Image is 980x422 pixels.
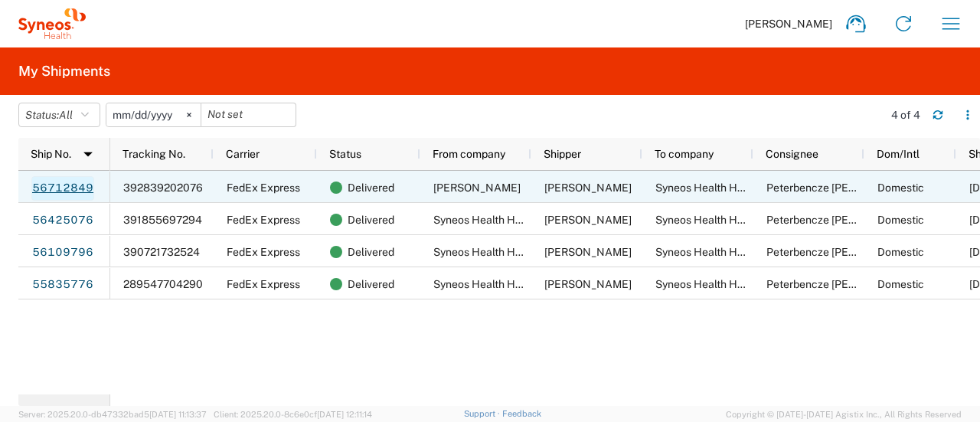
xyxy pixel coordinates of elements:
a: Feedback [502,409,541,418]
img: arrow-dropdown.svg [76,142,100,166]
a: 55835776 [31,273,94,297]
span: Judit Szepesi [433,182,521,194]
span: Syneos Health Hungary Kft [433,214,568,226]
span: All [59,109,73,121]
span: Shipper [544,148,581,160]
span: Domestic [877,278,924,290]
div: 4 of 4 [891,108,920,122]
span: From company [433,148,505,160]
span: Delivered [348,204,394,236]
span: Client: 2025.20.0-8c6e0cf [214,410,372,419]
span: Dom/Intl [877,148,920,160]
span: Domestic [877,214,924,226]
span: [DATE] 11:13:37 [149,410,207,419]
span: Syneos Health Hungary Kft. [655,182,792,194]
span: Domestic [877,246,924,258]
span: Server: 2025.20.0-db47332bad5 [18,410,207,419]
span: Syneos Health Hungary Kft. [655,246,792,258]
a: 56425076 [31,208,94,233]
span: Syneos Health Hungary Kft. [655,278,792,290]
span: Peterbencze Dora [766,246,919,258]
span: Delivered [348,236,394,268]
span: Szepesi Judit [544,182,632,194]
span: Syneos Health Hungary Kft [433,278,568,290]
span: Consignee [766,148,818,160]
span: Carrier [226,148,260,160]
span: Judit Szepesi [544,278,632,290]
span: Status [329,148,361,160]
input: Not set [201,103,296,126]
span: FedEx Express [227,182,300,194]
span: Syneos Health Hungary Kft [433,246,568,258]
span: Judit Szepesi [544,214,632,226]
span: 391855697294 [123,214,202,226]
h2: My Shipments [18,62,110,80]
span: Domestic [877,182,924,194]
span: Ship No. [31,148,71,160]
a: Support [464,409,502,418]
a: 56712849 [31,176,94,201]
span: Peterbencze Dora [766,182,919,194]
span: 392839202076 [123,182,203,194]
span: Delivered [348,172,394,204]
input: Not set [106,103,201,126]
span: [PERSON_NAME] [745,17,832,31]
span: Syneos Health Hungary Kft. [655,214,792,226]
span: [DATE] 12:11:14 [317,410,372,419]
a: 56109796 [31,240,94,265]
span: FedEx Express [227,214,300,226]
span: 289547704290 [123,278,203,290]
span: Tracking No. [122,148,185,160]
span: FedEx Express [227,278,300,290]
span: Copyright © [DATE]-[DATE] Agistix Inc., All Rights Reserved [726,407,962,421]
span: Peterbencze Dora [766,214,919,226]
span: Delivered [348,268,394,300]
span: To company [655,148,714,160]
button: Status:All [18,103,100,127]
span: Judit Szepesi [544,246,632,258]
span: 390721732524 [123,246,200,258]
span: Peterbencze Dora [766,278,919,290]
span: FedEx Express [227,246,300,258]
